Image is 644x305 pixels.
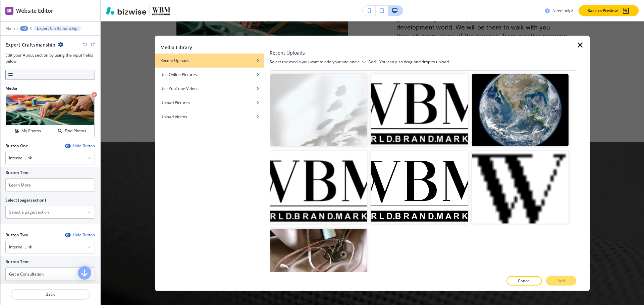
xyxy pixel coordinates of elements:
[5,232,28,238] h2: Button Two
[270,59,576,65] h4: Select the media you want to add your site and click "Add". You can also drag and drop to upload.
[518,278,531,284] p: Cancel
[587,8,618,14] p: Back to Preview
[21,128,41,134] h4: My Photos
[5,26,15,31] button: Main
[65,128,86,134] h4: Find Photos
[160,99,190,105] h4: Upload Pictures
[20,26,28,31] button: +3
[155,109,264,124] button: Upload Videos
[579,5,639,16] button: Back to Preview
[152,6,170,15] img: Your Logo
[5,143,28,149] h2: Button One
[5,41,55,48] h2: Expert Craftsmanship
[9,155,32,161] h4: Internal Link
[270,49,305,56] h3: Recent Uploads
[552,8,573,14] h3: Need help?
[160,71,197,77] h4: Use Online Pictures
[506,276,542,286] button: Cancel
[65,232,95,238] button: Hide Button
[5,94,95,138] div: My PhotosFind Photos
[11,289,90,300] button: Back
[155,95,264,109] button: Upload Pictures
[5,85,95,91] h2: Media
[106,7,146,15] img: Bizwise Logo
[5,52,95,64] h3: Edit your About section by using the input fields below
[11,291,89,297] p: Back
[6,125,50,137] button: My Photos
[5,170,29,176] h2: Button Text
[50,125,94,137] button: Find Photos
[65,143,95,149] button: Hide Button
[16,7,53,15] h2: Website Editor
[5,7,13,15] img: editor icon
[160,44,192,51] h2: Media Library
[5,259,29,265] h2: Button Text
[160,57,190,63] h4: Recent Uploads
[155,67,264,81] button: Use Online Pictures
[160,85,199,91] h4: Use YouTube Videos
[155,81,264,95] button: Use YouTube Videos
[6,207,87,218] input: Manual Input
[9,244,32,250] h4: Internal Link
[34,26,81,31] button: Expert Craftsmanship
[5,197,46,203] h2: Select (page/section)
[160,113,187,120] h4: Upload Videos
[155,53,264,67] button: Recent Uploads
[37,26,77,31] p: Expert Craftsmanship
